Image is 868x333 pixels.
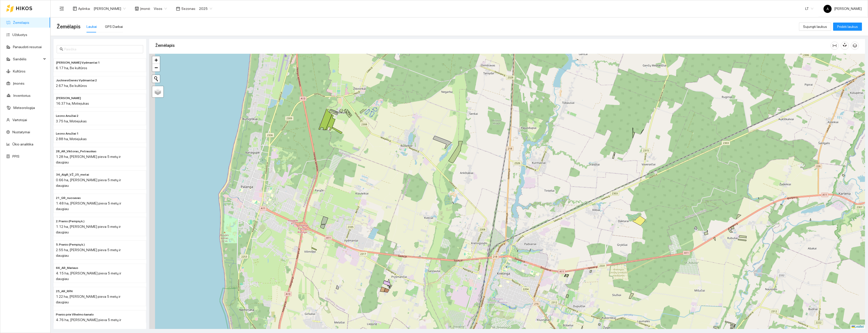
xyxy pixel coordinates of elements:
[13,45,42,49] a: Panaudoti resursai
[12,130,30,134] a: Nustatymai
[60,47,63,51] span: search
[827,5,829,13] span: A
[135,7,139,11] span: shop
[56,289,73,294] span: 25_AR_RFN
[831,42,839,50] button: column-width
[56,172,89,177] span: 34_AlgR_VŽ_25_metai
[56,84,87,88] span: 2.67 ha, Be kultūros
[831,44,838,48] span: column-width
[199,5,212,12] span: 2025
[56,155,121,164] span: 1.28 ha, [PERSON_NAME] pieva 5 metų ir daugiau
[56,137,87,141] span: 2.88 ha, Motiejukas
[56,78,97,83] span: Juchnevičienės Vydmantai 2
[12,33,27,37] a: Užduotys
[94,5,126,12] span: Andrius Rimgaila
[152,86,163,97] a: Layers
[852,325,864,328] a: Leaflet
[57,4,67,14] button: menu-fold
[833,25,862,29] a: Pridėti laukus
[12,154,19,158] a: PPIS
[799,25,831,29] a: Sujungti laukus
[56,225,121,234] span: 1.12 ha, [PERSON_NAME] pieva 5 metų ir daugiau
[181,6,196,11] span: Sezonas :
[140,6,151,11] span: Įmonė :
[56,248,121,257] span: 2.55 ha, [PERSON_NAME] pieva 5 metų ir daugiau
[152,56,160,64] a: Zoom in
[56,312,94,317] span: Pranio prie Vlhelmo kanalo
[56,178,121,188] span: 0.66 ha, [PERSON_NAME] pieva 5 metų ir daugiau
[13,106,35,110] a: Meteorologija
[56,60,100,65] span: Juchnevičienės Vydmantai 1
[833,23,862,31] button: Pridėti laukus
[56,114,78,118] span: Leono Anužiai 2
[152,75,160,83] button: Initiate a new search
[57,23,80,31] span: Žemėlapis
[56,201,121,211] span: 1.48 ha, [PERSON_NAME] pieva 5 metų ir daugiau
[12,142,33,146] a: Ūkio analitika
[78,6,91,11] span: Aplinka :
[73,7,77,11] span: layout
[823,7,862,11] span: [PERSON_NAME]
[56,196,81,200] span: 21_GR_nuosavas
[56,294,120,304] span: 1.22 ha, [PERSON_NAME] pieva 5 metų ir daugiau
[155,57,158,63] span: +
[154,5,167,12] span: Visos
[86,24,97,29] div: Laukai
[56,119,87,123] span: 3.75 ha, Motiejukas
[56,219,84,224] span: 2. Pranio (Pempių k.)
[56,318,121,327] span: 4.76 ha, [PERSON_NAME] pieva 5 metų ir daugiau
[152,64,160,71] a: Zoom out
[155,38,831,53] div: Žemėlapis
[105,24,123,29] div: GPS Darbai
[56,242,85,247] span: 5. Pranio (Pempių k.)
[56,271,121,281] span: 4.15 ha, [PERSON_NAME] pieva 5 metų ir daugiau
[13,54,42,64] span: Sandėlis
[13,94,31,98] a: Inventorius
[805,5,813,12] span: LT
[837,24,858,29] span: Pridėti laukus
[13,81,25,85] a: Įmonės
[64,46,140,52] input: Paieška
[155,64,158,71] span: −
[803,24,827,29] span: Sujungti laukus
[56,131,79,136] span: Leono Anužiai 1
[56,66,87,70] span: 6.17 ha, Be kultūros
[13,21,29,25] a: Žemėlapis
[12,118,27,122] a: Vartotojai
[799,23,831,31] button: Sujungti laukus
[56,266,78,270] span: 66_AR_Mariaus
[176,7,180,11] span: calendar
[59,6,64,11] span: menu-fold
[56,96,81,101] span: Leono Lūgnaliai
[13,69,26,73] a: Kultūros
[56,149,96,154] span: 28_AR_Viktoras_Petrauskas
[56,101,89,105] span: 16.37 ha, Motiejukas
